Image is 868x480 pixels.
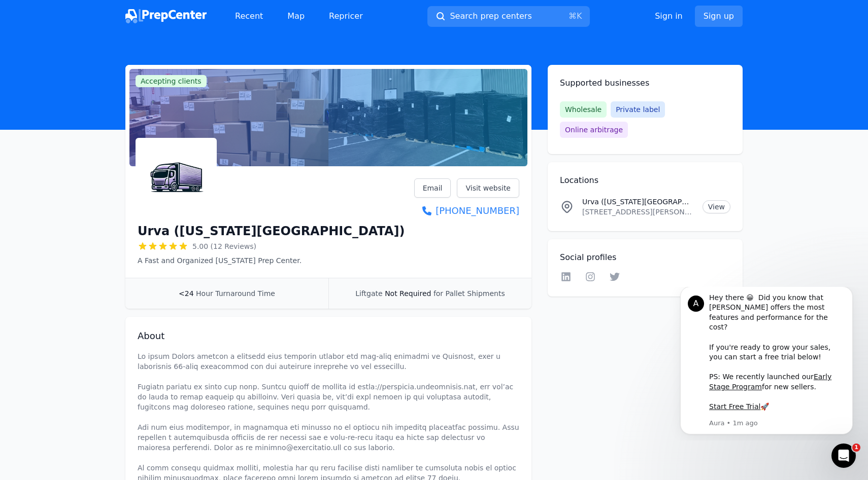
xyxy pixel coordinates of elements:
[138,140,215,217] img: Urva (Delaware Prep Center)
[95,116,104,124] b: 🚀
[355,289,382,298] span: Liftgate
[703,200,730,213] a: View
[665,287,868,440] iframe: Intercom notifications message
[611,101,665,118] span: Private label
[196,289,275,298] span: Hour Turnaround Time
[569,11,577,21] kbd: ⌘
[560,77,730,89] h2: Supported businesses
[179,289,194,298] span: <24
[414,204,519,218] a: [PHONE_NUMBER]
[138,255,405,266] p: A Fast and Organized [US_STATE] Prep Center.
[560,174,730,187] h2: Locations
[577,11,582,21] kbd: K
[44,6,180,130] div: Message content
[385,289,431,298] span: Not Required
[560,101,607,118] span: Wholesale
[44,6,180,125] div: Hey there 😀 Did you know that [PERSON_NAME] offers the most features and performance for the cost...
[414,178,451,198] a: Email
[852,444,860,452] span: 1
[44,116,95,124] a: Start Free Trial
[560,251,730,264] h2: Social profiles
[582,197,694,207] p: Urva ([US_STATE][GEOGRAPHIC_DATA]) Location
[192,241,256,251] span: 5.00 (12 Reviews)
[321,6,371,26] a: Repricer
[831,444,856,468] iframe: Intercom live chat
[582,207,694,217] p: [STREET_ADDRESS][PERSON_NAME]
[655,10,683,22] a: Sign in
[433,289,505,298] span: for Pallet Shipments
[695,6,743,27] a: Sign up
[457,178,519,198] a: Visit website
[44,132,180,141] p: Message from Aura, sent 1m ago
[138,329,519,343] h2: About
[560,122,628,138] span: Online arbitrage
[23,9,39,25] div: Profile image for Aura
[125,9,207,23] img: PrepCenter
[138,223,405,239] h1: Urva ([US_STATE][GEOGRAPHIC_DATA])
[279,6,313,26] a: Map
[136,75,207,87] span: Accepting clients
[450,10,531,22] span: Search prep centers
[427,6,590,27] button: Search prep centers⌘K
[227,6,271,26] a: Recent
